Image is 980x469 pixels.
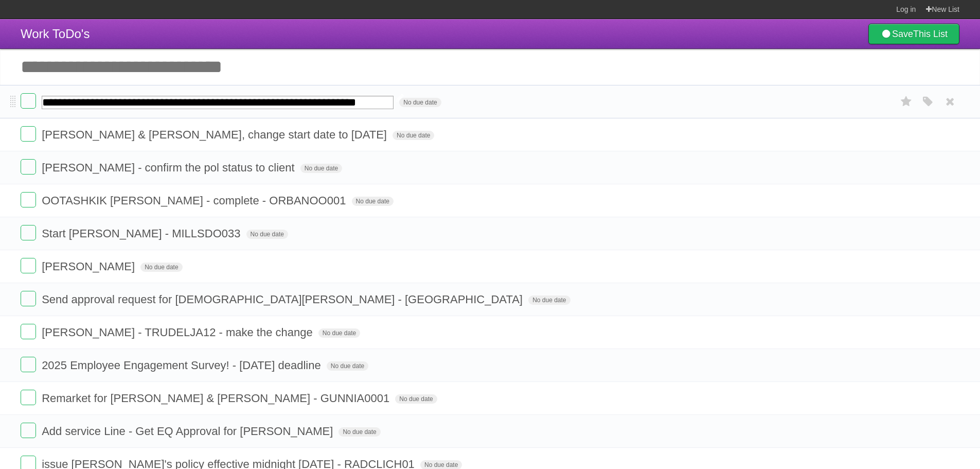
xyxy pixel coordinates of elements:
label: Done [21,258,36,273]
span: No due date [393,131,434,140]
label: Done [21,159,36,175]
span: No due date [246,230,288,239]
span: No due date [399,98,441,107]
span: Work ToDo's [21,27,90,41]
span: Add service Line - Get EQ Approval for [PERSON_NAME] [42,425,335,438]
a: SaveThis List [868,24,959,44]
span: [PERSON_NAME] [42,260,137,273]
span: No due date [300,164,342,173]
span: [PERSON_NAME] - TRUDELJA12 - make the change [42,326,315,339]
label: Done [21,93,36,109]
span: [PERSON_NAME] - confirm the pol status to client [42,161,297,174]
b: This List [913,29,948,39]
label: Done [21,225,36,240]
span: No due date [140,263,182,272]
span: No due date [352,197,394,206]
span: No due date [327,361,368,371]
label: Done [21,192,36,207]
span: OOTASHKIK [PERSON_NAME] - complete - ORBANOO001 [42,194,348,207]
label: Done [21,423,36,438]
label: Done [21,291,36,306]
label: Done [21,324,36,339]
span: No due date [338,427,380,437]
span: No due date [318,328,360,338]
span: Start [PERSON_NAME] - MILLSDO033 [42,227,243,240]
span: No due date [395,394,437,404]
label: Done [21,126,36,142]
label: Star task [897,93,916,110]
span: 2025 Employee Engagement Survey! - [DATE] deadline [42,359,324,372]
span: [PERSON_NAME] & [PERSON_NAME], change start date to [DATE] [42,128,389,141]
span: Send approval request for [DEMOGRAPHIC_DATA][PERSON_NAME] - [GEOGRAPHIC_DATA] [42,293,525,306]
label: Done [21,390,36,405]
span: Remarket for [PERSON_NAME] & [PERSON_NAME] - GUNNIA0001 [42,392,392,405]
label: Done [21,357,36,372]
span: No due date [528,296,570,305]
